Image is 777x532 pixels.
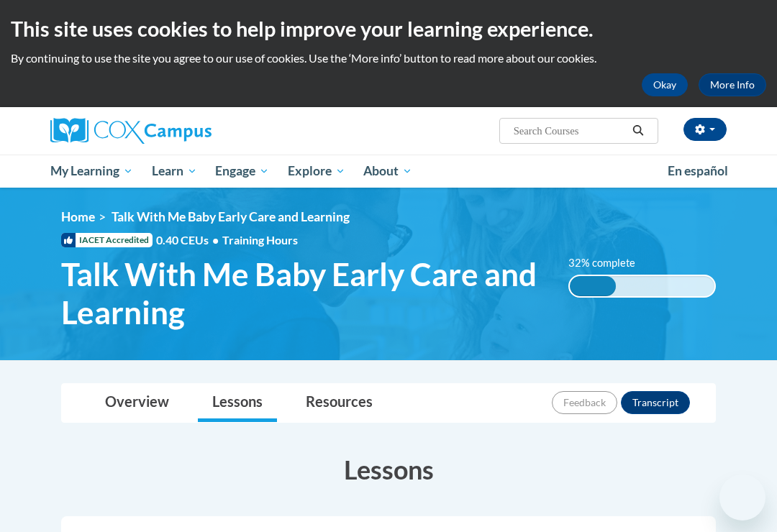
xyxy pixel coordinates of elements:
div: 32% complete [570,276,616,296]
a: Overview [91,384,183,422]
span: IACET Accredited [61,233,153,247]
h2: This site uses cookies to help improve your learning experience. [11,14,766,43]
span: Learn [152,162,197,180]
button: Feedback [552,391,617,414]
a: Lessons [198,384,277,422]
span: En español [668,163,728,178]
img: Cox Campus [50,118,212,144]
span: Explore [288,162,345,180]
span: About [363,162,412,180]
a: About [355,155,422,188]
a: Resources [291,384,387,422]
a: My Learning [41,155,142,188]
iframe: Button to launch messaging window [719,474,765,520]
a: Cox Campus [50,118,261,144]
button: Account Settings [683,118,727,141]
div: Main menu [40,155,737,188]
label: 32% complete [568,255,651,271]
span: Talk With Me Baby Early Care and Learning [61,255,547,331]
input: Search Courses [512,122,627,139]
span: • [212,233,219,247]
button: Transcript [621,391,690,414]
span: 0.40 CEUs [156,232,222,248]
a: Engage [206,155,278,188]
a: En español [658,156,737,186]
span: Training Hours [222,233,298,247]
a: Home [61,209,95,224]
span: Talk With Me Baby Early Care and Learning [112,209,350,224]
h3: Lessons [61,451,716,487]
button: Search [627,122,649,139]
span: Engage [215,162,269,180]
a: Learn [142,155,206,188]
a: Explore [278,155,355,188]
button: Okay [642,73,688,96]
span: My Learning [50,162,133,180]
p: By continuing to use the site you agree to our use of cookies. Use the ‘More info’ button to read... [11,50,766,66]
a: More Info [699,73,766,96]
